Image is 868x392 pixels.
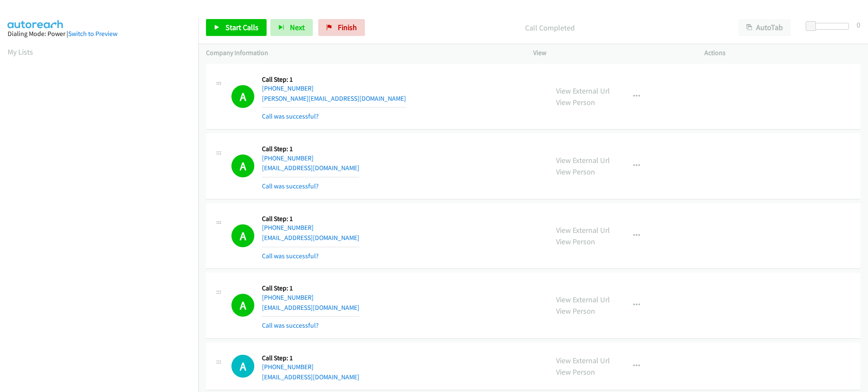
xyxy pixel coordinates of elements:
[231,155,254,177] h1: A
[262,164,359,172] a: [EMAIL_ADDRESS][DOMAIN_NAME]
[231,355,254,378] h1: A
[68,30,117,38] a: Switch to Preview
[556,97,595,107] a: View Person
[262,112,319,120] a: Call was successful?
[376,22,723,33] p: Call Completed
[8,47,33,57] a: My Lists
[844,162,868,229] iframe: Resource Center
[262,284,359,293] h5: Call Step: 1
[556,237,595,246] a: View Person
[556,295,610,304] a: View External Url
[206,48,518,58] p: Company Information
[533,48,689,58] p: View
[556,225,610,235] a: View External Url
[262,75,406,84] h5: Call Step: 1
[262,293,314,301] a: [PHONE_NUMBER]
[738,19,791,36] button: AutoTab
[338,22,357,32] span: Finish
[262,215,359,223] h5: Call Step: 1
[556,86,610,96] a: View External Url
[556,167,595,177] a: View Person
[810,23,849,30] div: Delay between calls (in seconds)
[318,19,365,36] a: Finish
[262,252,319,260] a: Call was successful?
[206,19,267,36] a: Start Calls
[231,224,254,247] h1: A
[704,48,860,58] p: Actions
[8,29,191,39] div: Dialing Mode: Power |
[262,94,406,102] a: [PERSON_NAME][EMAIL_ADDRESS][DOMAIN_NAME]
[231,294,254,317] h1: A
[262,154,314,162] a: [PHONE_NUMBER]
[556,306,595,316] a: View Person
[270,19,313,36] button: Next
[262,363,314,371] a: [PHONE_NUMBER]
[290,22,305,32] span: Next
[225,22,259,32] span: Start Calls
[262,354,359,362] h5: Call Step: 1
[857,19,860,30] div: 0
[262,234,359,242] a: [EMAIL_ADDRESS][DOMAIN_NAME]
[231,355,254,378] div: The call is yet to be attempted
[556,155,610,165] a: View External Url
[262,84,314,92] a: [PHONE_NUMBER]
[262,321,319,329] a: Call was successful?
[262,182,319,190] a: Call was successful?
[262,145,359,153] h5: Call Step: 1
[262,373,359,381] a: [EMAIL_ADDRESS][DOMAIN_NAME]
[556,356,610,365] a: View External Url
[262,224,314,232] a: [PHONE_NUMBER]
[556,367,595,377] a: View Person
[231,85,254,108] h1: A
[262,304,359,312] a: [EMAIL_ADDRESS][DOMAIN_NAME]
